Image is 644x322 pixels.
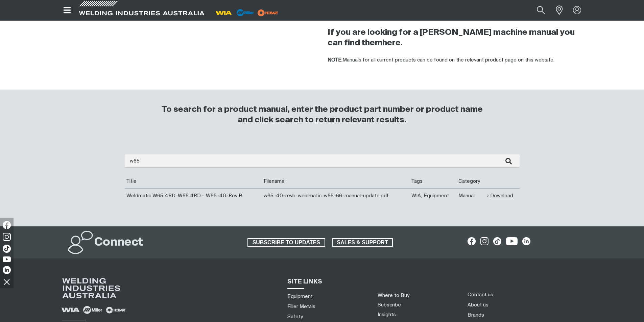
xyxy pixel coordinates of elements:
th: Filename [262,174,410,189]
th: Tags [410,174,457,189]
a: Contact us [468,291,493,298]
td: WIA, Equipment [410,189,457,203]
a: Subscribe [378,302,401,307]
a: SALES & SUPPORT [332,238,393,247]
h2: Connect [94,235,143,250]
a: About us [468,301,488,308]
a: SUBSCRIBE TO UPDATES [247,238,325,247]
a: Filler Metals [287,303,315,310]
img: miller [256,8,280,18]
button: Search products [529,3,552,18]
span: SALES & SUPPORT [333,238,392,247]
input: Enter search... [125,154,520,168]
strong: NOTE: [328,57,342,63]
a: Download [487,192,513,200]
img: LinkedIn [3,266,11,274]
span: SUBSCRIBE TO UPDATES [248,238,325,247]
td: Manual [457,189,485,203]
img: hide socials [1,276,13,288]
a: Insights [378,312,396,317]
a: Equipment [287,293,313,300]
span: SITE LINKS [287,279,322,285]
img: Instagram [3,233,11,241]
h3: To search for a product manual, enter the product part number or product name and click search to... [159,104,486,125]
th: Category [457,174,485,189]
p: Manuals for all current products can be found on the relevant product page on this website. [328,56,584,64]
a: miller [256,10,280,15]
a: Safety [287,313,303,320]
img: Facebook [3,221,11,229]
img: YouTube [3,256,11,262]
strong: If you are looking for a [PERSON_NAME] machine manual you can find them [328,28,575,47]
a: Brands [468,312,484,319]
td: w65-40-revb-weldmatic-w65-66-manual-update.pdf [262,189,410,203]
th: Title [125,174,262,189]
img: TikTok [3,245,11,253]
a: here. [382,39,403,47]
input: Product name or item number... [521,3,552,18]
a: Where to Buy [378,293,409,298]
td: Weldmatic W65 4RD-W66 4RD - W65-40-Rev B [125,189,262,203]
